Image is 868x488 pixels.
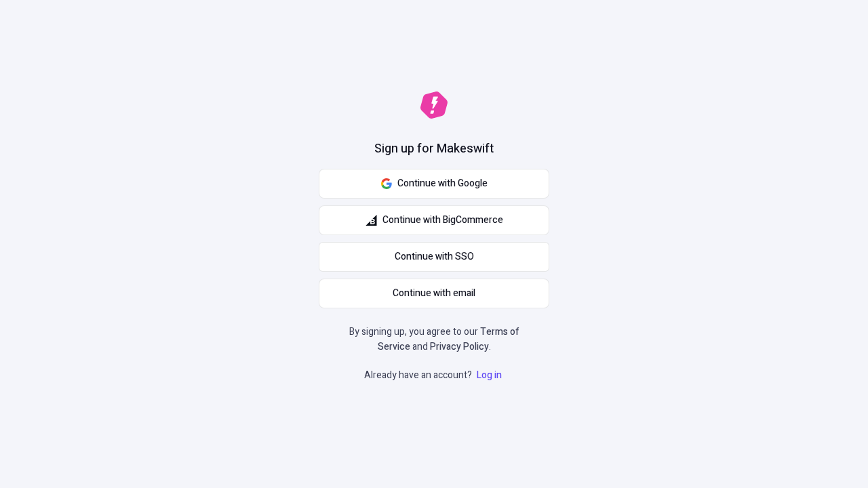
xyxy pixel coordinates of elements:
button: Continue with email [319,279,549,308]
span: Continue with BigCommerce [382,213,503,228]
h1: Sign up for Makeswift [374,140,494,158]
a: Privacy Policy [430,340,489,354]
button: Continue with Google [319,169,549,199]
a: Terms of Service [378,325,519,354]
a: Continue with SSO [319,242,549,272]
span: Continue with Google [397,176,488,191]
span: Continue with email [393,286,475,301]
button: Continue with BigCommerce [319,205,549,235]
p: Already have an account? [364,368,505,383]
p: By signing up, you agree to our and . [344,325,524,354]
a: Log in [474,368,505,382]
